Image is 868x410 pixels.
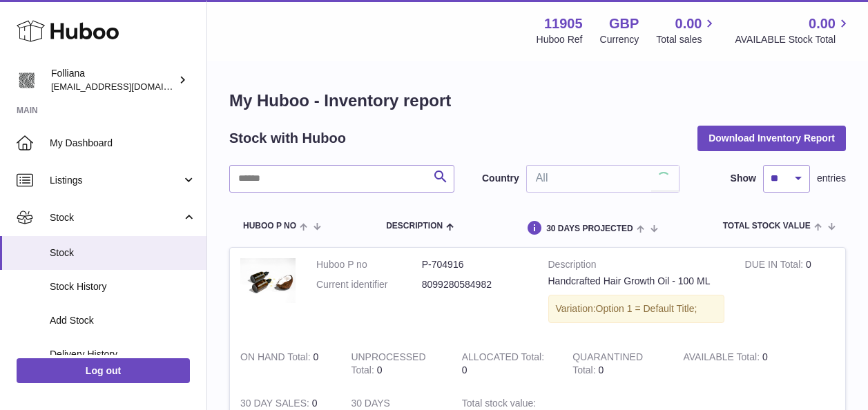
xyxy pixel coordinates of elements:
[230,340,340,387] td: 0
[422,258,528,271] dd: P-704916
[817,172,846,185] span: entries
[50,174,182,187] span: Listings
[51,81,203,92] span: [EMAIL_ADDRESS][DOMAIN_NAME]
[51,67,175,93] div: Folliana
[809,14,836,33] span: 0.00
[656,14,717,46] a: 0.00 Total sales
[50,280,196,293] span: Stock History
[697,126,846,150] button: Download Inventory Report
[17,358,190,383] a: Log out
[735,248,845,340] td: 0
[316,278,422,291] dt: Current identifier
[735,33,851,46] span: AVAILABLE Stock Total
[609,14,639,33] strong: GBP
[240,258,296,303] img: product image
[544,14,583,33] strong: 11905
[229,129,346,148] h2: Stock with Huboo
[482,172,519,185] label: Country
[50,348,196,361] span: Delivery History
[548,295,724,323] div: Variation:
[675,14,702,33] span: 0.00
[316,258,422,271] dt: Huboo P no
[596,303,697,314] span: Option 1 = Default Title;
[572,351,643,379] strong: QUARANTINED Total
[745,259,806,273] strong: DUE IN Total
[673,340,784,387] td: 0
[546,224,633,233] span: 30 DAYS PROJECTED
[340,340,451,387] td: 0
[452,340,562,387] td: 0
[735,14,851,46] a: 0.00 AVAILABLE Stock Total
[537,33,583,46] div: Huboo Ref
[243,222,296,231] span: Huboo P no
[548,258,724,275] strong: Description
[240,351,314,366] strong: ON HAND Total
[422,278,528,291] dd: 8099280584982
[462,351,544,366] strong: ALLOCATED Total
[598,364,604,375] span: 0
[351,351,425,379] strong: UNPROCESSED Total
[548,275,724,288] div: Handcrafted Hair Growth Oil - 100 ML
[723,222,811,231] span: Total stock value
[600,33,639,46] div: Currency
[17,70,37,90] img: internalAdmin-11905@internal.huboo.com
[684,351,762,366] strong: AVAILABLE Total
[731,172,756,185] label: Show
[50,211,182,224] span: Stock
[50,314,196,327] span: Add Stock
[656,33,717,46] span: Total sales
[50,246,196,260] span: Stock
[229,90,846,112] h1: My Huboo - Inventory report
[386,222,443,231] span: Description
[50,137,196,150] span: My Dashboard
